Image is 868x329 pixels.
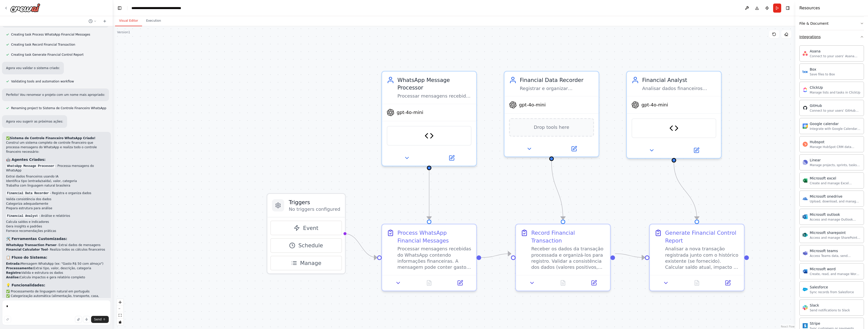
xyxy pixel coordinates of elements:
[6,158,46,162] strong: 🤖 Agentes Criados:
[803,196,808,201] img: Microsoft onedrive
[270,221,342,235] button: Event
[6,294,107,303] li: ✅ Categorização automática (alimentação, transporte, casa, etc.)
[810,290,854,294] div: Sync records from Salesforce
[6,197,107,201] li: Valida consistência dos dados
[11,79,74,83] span: Validating tools and automation workflow
[117,306,123,312] button: zoom out
[116,5,123,12] button: Hide left sidebar
[6,248,48,251] strong: Financial Calculator Tool
[504,71,599,157] div: Financial Data RecorderRegistrar e organizar transações financeiras extraídas pelo processador, v...
[669,124,679,133] img: Financial Calculator Tool
[649,224,745,291] div: Generate Financial Control ReportAnalisar a nova transação registrada junto com o histórico exist...
[715,278,741,287] button: Open in side panel
[519,102,546,108] span: gpt-4o-mini
[6,214,39,218] code: Financial Analyst
[6,174,107,179] li: Extrai dados financeiros usando IA
[810,272,861,276] div: Create, read, and manage Word documents and text files in OneDrive or SharePoint.
[810,91,860,95] div: Manage lists and tasks in ClickUp
[547,278,579,287] button: No output available
[675,146,718,155] button: Open in side panel
[413,278,445,287] button: No output available
[4,316,11,323] button: Improve this prompt
[6,289,107,294] li: ✅ Processamento de linguagem natural em português
[803,323,808,328] img: Stripe
[810,121,861,126] div: Google calendar
[481,250,511,261] g: Edge from 5304a43a-5632-4a30-8abd-e8bc7c0f2b10 to f62377a7-b89e-4a00-b56e-1bf657651099
[810,248,861,253] div: Microsoft teams
[117,299,123,325] div: React Flow controls
[397,109,423,115] span: gpt-4o-mini
[810,194,861,199] div: Microsoft onedrive
[520,85,594,92] div: Registrar e organizar transações financeiras extraídas pelo processador, validar dados, categoriz...
[6,164,107,173] p: - Processa mensagens do WhatsApp
[300,259,321,267] span: Manage
[803,287,808,292] img: Salesforce
[87,18,99,24] button: Switch to previous chat
[6,224,107,229] li: Gera insights e padrões
[665,246,739,270] div: Analisar a nova transação registrada junto com o histórico existente (se fornecido). Calcular sal...
[642,76,716,84] div: Financial Analyst
[447,278,473,287] button: Open in side panel
[799,21,829,26] div: File & Document
[6,93,105,97] p: Perfeito! Vou renomear o projeto com um nome mais apropriado:
[810,158,861,163] div: Linear
[681,278,713,287] button: No output available
[6,191,107,195] p: - Registra e organiza dados
[6,266,34,270] strong: Processamento:
[810,72,835,76] div: Save files to Box
[6,191,50,196] code: Financial Data Recorder
[803,269,808,274] img: Microsoft word
[803,305,808,310] img: Slack
[131,6,188,11] nav: breadcrumb
[381,71,477,166] div: WhatsApp Message ProcessorProcessar mensagens recebidas do WhatsApp via {api_source} e extrair da...
[6,261,107,266] li: Mensagem WhatsApp (ex: "Gasto R$ 50 com almoço")
[803,142,808,147] img: Hubspot
[94,317,102,321] span: Send
[117,299,123,306] button: zoom in
[803,160,808,165] img: Linear
[10,136,95,140] strong: Sistema de Controle Financeiro WhatsApp Criado!
[6,271,22,275] strong: Registro:
[810,145,861,149] div: Manage HubSpot CRM data including contacts, deals, and companies.
[803,51,808,56] img: Asana
[642,85,716,92] div: Analisar dados financeiros registrados, calcular saldos, gerar relatórios detalhados e fornecer i...
[6,283,45,287] strong: 💡 Funcionalidades:
[799,34,821,39] div: Integrations
[6,214,107,218] p: - Análise e relatórios
[267,193,346,274] div: TriggersNo triggers configuredEventScheduleManage
[381,224,477,291] div: Process WhatsApp Financial MessagesProcessar mensagens recebidas do WhatsApp contendo informações...
[810,303,850,308] div: Slack
[6,66,60,70] p: Agora vou validar o sistema criado:
[641,102,668,108] span: gpt-4o-mini
[11,33,90,37] span: Creating task Process WhatsApp Financial Messages
[303,224,318,232] span: Event
[91,316,109,323] button: Send
[117,319,123,325] button: toggle interactivity
[6,262,21,265] strong: Entrada:
[810,127,861,131] div: Integrate with Google Calendar to manage events, check availability, and access calendar data.
[810,308,850,312] div: Send notifications to Slack
[810,54,861,58] div: Connect to your users’ Asana accounts
[344,230,377,261] g: Edge from triggers to 5304a43a-5632-4a30-8abd-e8bc7c0f2b10
[803,251,808,256] img: Microsoft teams
[615,250,645,261] g: Edge from f62377a7-b89e-4a00-b56e-1bf657651099 to 43f84044-6cff-4944-bc95-7c306c167085
[6,276,20,279] strong: Análise:
[810,321,861,326] div: Stripe
[6,229,107,233] li: Fornece recomendações práticas
[810,49,861,54] div: Asana
[803,69,808,74] img: Box
[552,144,595,153] button: Open in side panel
[810,285,854,290] div: Salesforce
[10,3,40,12] img: Logo
[784,5,791,12] button: Hide right sidebar
[810,199,861,203] div: Upload, download, and manage files and folders in Microsoft OneDrive.
[810,230,861,235] div: Microsoft sharepoint
[101,18,109,24] button: Start a new chat
[115,16,142,26] button: Visual Editor
[142,16,165,26] button: Execution
[6,237,67,241] strong: 🛠️ Ferramentas Customizadas:
[534,124,569,131] span: Drop tools here
[6,271,107,275] li: Valida e estrutura os dados
[810,212,861,217] div: Microsoft outlook
[6,183,107,188] li: Trabalha com linguagem natural brasileira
